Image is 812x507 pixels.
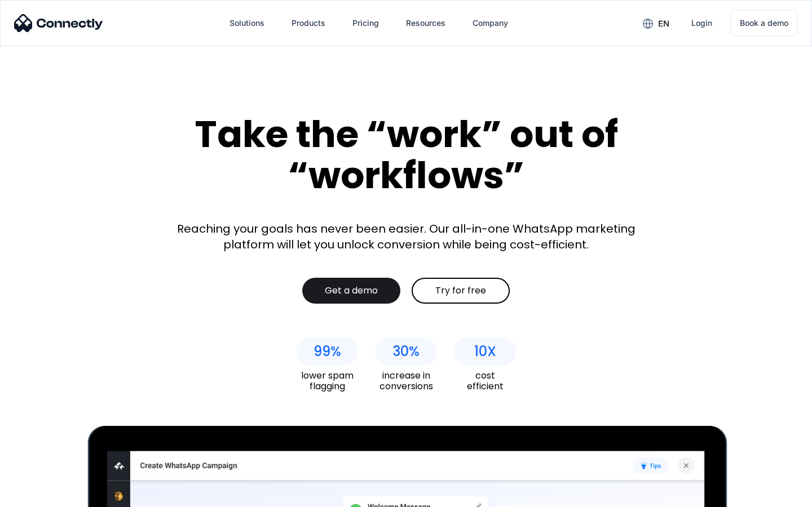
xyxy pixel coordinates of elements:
[314,344,341,359] div: 99%
[730,10,798,36] a: Book a demo
[473,15,508,31] div: Company
[230,15,264,31] div: Solutions
[392,344,420,359] div: 30%
[343,10,388,37] a: Pricing
[682,10,721,37] a: Login
[691,15,712,31] div: Login
[23,487,68,503] ul: Language list
[11,487,68,503] aside: Language selected: English
[152,114,660,195] div: Take the “work” out of “workflows”
[296,370,358,392] div: lower spam flagging
[325,285,378,296] div: Get a demo
[406,15,445,31] div: Resources
[412,278,510,304] a: Try for free
[169,221,643,252] div: Reaching your goals has never been easier. Our all-in-one WhatsApp marketing platform will let yo...
[292,15,325,31] div: Products
[375,370,437,392] div: increase in conversions
[352,15,379,31] div: Pricing
[14,14,103,32] img: Connectly Logo
[302,278,400,304] a: Get a demo
[454,370,516,392] div: cost efficient
[474,344,496,359] div: 10X
[435,285,486,296] div: Try for free
[658,16,669,32] div: en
